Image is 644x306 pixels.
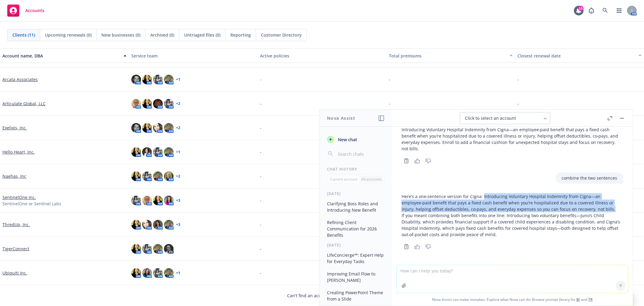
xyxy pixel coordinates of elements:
[330,177,357,182] p: Current account
[176,271,180,275] a: + 1
[327,115,355,121] h1: Nova Assist
[131,75,141,84] img: photo
[260,76,261,83] span: -
[176,126,180,130] a: + 2
[164,196,174,205] img: photo
[153,147,163,157] img: photo
[164,147,174,157] img: photo
[12,32,35,38] span: Clients (11)
[599,5,611,17] a: Search
[25,8,44,13] span: Accounts
[394,293,630,306] span: Nova Assist can make mistakes. Explore what Nova can do: Browse prompt library for and
[562,175,617,181] p: combine the two sentences
[423,157,433,165] button: Thumbs down
[402,212,623,238] p: If you meant combining both benefits into one line: Introducing two voluntary benefits—Juno’s Chi...
[2,200,61,207] span: SentinelOne or Sentinel Labs
[325,199,387,215] button: Clarifying Boss Roles and Introducing New Benefit
[45,32,91,38] span: Upcoming renewals (0)
[164,123,174,133] img: photo
[515,48,644,63] button: Closest renewal date
[404,158,409,164] svg: Copy to clipboard
[423,243,433,251] button: Thumbs down
[153,220,163,229] img: photo
[517,76,519,83] span: -
[5,2,47,19] a: Accounts
[517,53,635,59] div: Closest renewal date
[131,220,141,229] img: photo
[260,100,261,107] span: -
[142,196,152,205] img: photo
[287,292,357,299] span: Can't find an account?
[2,246,29,252] a: TigerConnect
[361,177,382,182] p: All accounts
[402,193,623,212] p: Here’s a one‑sentence version for Cigna: Introducing Voluntary Hospital Indemnity from Cigna—an e...
[131,147,141,157] img: photo
[576,297,580,302] a: BI
[465,115,516,121] span: Click to select an account
[131,171,141,181] img: photo
[131,196,141,205] img: photo
[184,32,220,38] span: Untriaged files (0)
[153,196,163,205] img: photo
[142,244,152,254] img: photo
[153,244,163,254] img: photo
[101,32,140,38] span: New businesses (0)
[2,100,46,107] a: Articulate Global, LLC
[142,99,152,109] img: photo
[153,171,163,181] img: photo
[320,167,392,172] div: Chat History
[260,125,261,131] span: -
[164,220,174,229] img: photo
[2,149,35,155] a: Hello Heart, Inc.
[260,246,261,252] span: -
[325,288,387,304] button: Creating PowerPoint Theme from a Slide
[131,53,255,59] div: Service team
[258,48,386,63] button: Active policies
[2,125,27,131] a: Exelixis, Inc.
[613,5,625,17] a: Switch app
[230,32,251,38] span: Reporting
[164,171,174,181] img: photo
[153,99,163,109] img: photo
[325,269,387,285] button: Improving Email Flow to [PERSON_NAME]
[176,174,180,178] a: + 2
[337,150,385,158] input: Search chats
[578,6,584,11] div: 15
[164,75,174,84] img: photo
[142,268,152,278] img: photo
[260,53,384,59] div: Active policies
[150,32,174,38] span: Archived (0)
[176,223,180,226] a: + 3
[153,268,163,278] img: photo
[164,268,174,278] img: photo
[389,76,390,83] span: -
[176,199,180,202] a: + 3
[142,75,152,84] img: photo
[517,100,519,107] span: -
[2,221,30,228] a: ThredUp, Inc.
[404,244,409,249] svg: Copy to clipboard
[2,270,27,276] a: Ubiquiti Inc.
[142,171,152,181] img: photo
[260,173,261,179] span: -
[389,100,390,107] span: -
[164,99,174,109] img: photo
[2,76,38,83] a: Arcata Associates
[2,173,26,179] a: Naehas, Inc
[164,244,174,254] img: photo
[153,123,163,133] img: photo
[142,123,152,133] img: photo
[585,5,598,17] a: Report a Bug
[588,297,593,302] a: TR
[325,217,387,240] button: Refining Client Communication for 2026 Benefits
[131,99,141,109] img: photo
[176,78,180,81] a: + 1
[320,191,392,196] div: [DATE]
[325,134,387,145] button: New chat
[260,221,261,228] span: -
[260,149,261,155] span: -
[389,53,506,59] div: Total premiums
[402,126,623,152] p: Introducing Voluntary Hospital Indemnity from Cigna—an employee‑paid benefit that pays a fixed ca...
[131,268,141,278] img: photo
[176,102,180,106] a: + 2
